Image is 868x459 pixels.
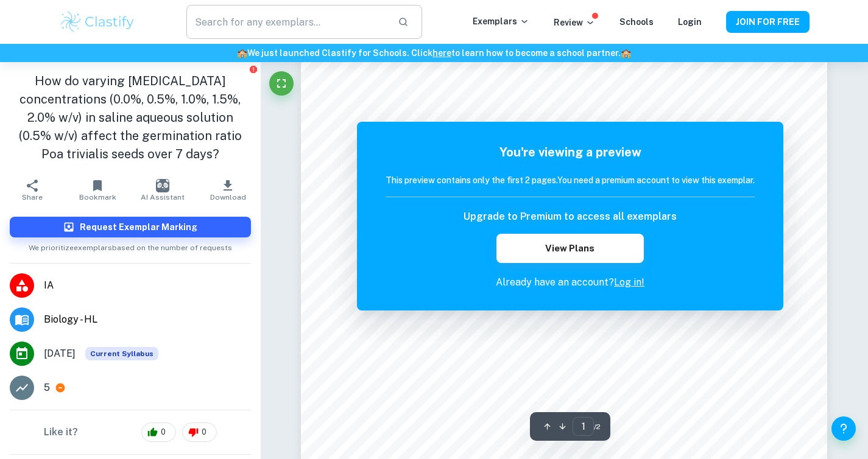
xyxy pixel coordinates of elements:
div: 0 [182,422,217,442]
span: AI Assistant [141,193,185,201]
span: Biology - HL [44,312,251,327]
p: Already have an account? [386,275,755,290]
h1: How do varying [MEDICAL_DATA] concentrations (0.0%, 0.5%, 1.0%, 1.5%, 2.0% w/v) in saline aqueous... [10,72,251,163]
span: Current Syllabus [85,347,158,360]
span: Share [22,193,43,201]
span: / 2 [594,421,601,432]
button: JOIN FOR FREE [726,11,810,33]
h6: Like it? [44,425,78,440]
img: AI Assistant [156,179,169,192]
button: Help and Feedback [831,416,856,441]
img: Clastify logo [59,10,136,34]
a: Login [678,17,702,27]
button: Download [196,173,261,207]
div: 0 [141,422,176,442]
button: Report issue [249,65,258,74]
h6: Upgrade to Premium to access all exemplars [464,209,677,224]
span: Download [210,193,246,201]
span: 0 [195,426,213,438]
input: Search for any exemplars... [186,5,387,39]
div: This exemplar is based on the current syllabus. Feel free to refer to it for inspiration/ideas wh... [85,347,158,360]
a: Log in! [614,276,644,288]
span: [DATE] [44,346,76,361]
button: Request Exemplar Marking [10,217,251,237]
h6: We just launched Clastify for Schools. Click to learn how to become a school partner. [2,46,866,60]
button: View Plans [496,234,644,263]
span: Bookmark [79,193,116,201]
p: Review [554,16,595,29]
button: Bookmark [65,173,130,207]
span: 0 [154,426,172,438]
button: Fullscreen [269,71,294,96]
h5: You're viewing a preview [386,143,755,161]
span: IA [44,278,251,293]
button: AI Assistant [130,173,196,207]
a: here [432,48,451,58]
span: 🏫 [237,48,247,58]
p: 5 [44,380,50,395]
h6: Request Exemplar Marking [80,220,197,234]
span: 🏫 [621,48,631,58]
span: We prioritize exemplars based on the number of requests [29,237,232,253]
h6: This preview contains only the first 2 pages. You need a premium account to view this exemplar. [386,173,755,187]
p: Exemplars [473,15,529,28]
a: Schools [619,17,654,27]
